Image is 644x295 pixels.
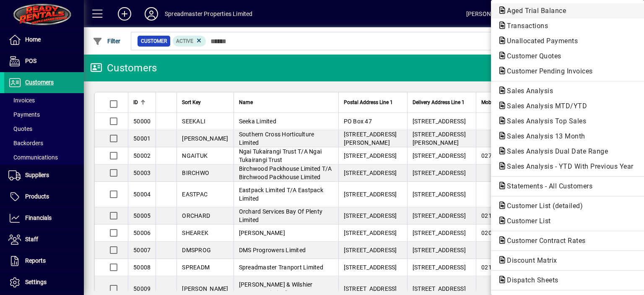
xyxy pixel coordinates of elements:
[498,217,555,225] span: Customer List
[498,67,597,75] span: Customer Pending Invoices
[498,182,597,190] span: Statements - All Customers
[498,22,552,30] span: Transactions
[498,202,587,210] span: Customer List (detailed)
[498,87,557,95] span: Sales Analysis
[498,162,638,170] span: Sales Analysis - YTD With Previous Year
[498,132,589,140] span: Sales Analysis 13 Month
[498,52,566,60] span: Customer Quotes
[498,7,570,15] span: Aged Trial Balance
[498,276,563,284] span: Dispatch Sheets
[498,237,590,245] span: Customer Contract Rates
[498,102,591,110] span: Sales Analysis MTD/YTD
[498,147,612,155] span: Sales Analysis Dual Date Range
[498,37,582,45] span: Unallocated Payments
[498,256,561,264] span: Discount Matrix
[498,117,590,125] span: Sales Analysis Top Sales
